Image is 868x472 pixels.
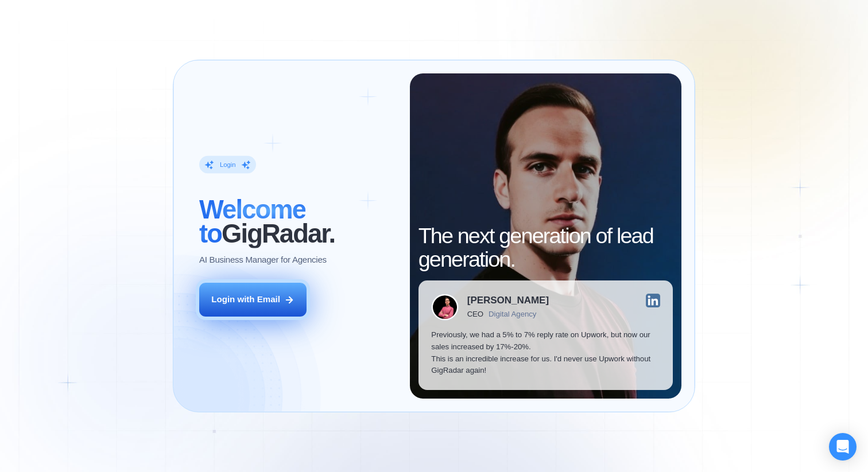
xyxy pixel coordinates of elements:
[418,224,673,272] h2: The next generation of lead generation.
[199,283,307,317] button: Login with Email
[467,310,483,318] div: CEO
[199,197,397,245] h2: ‍ GigRadar.
[199,194,305,248] span: Welcome to
[829,433,857,461] div: Open Intercom Messenger
[431,329,660,377] p: Previously, we had a 5% to 7% reply rate on Upwork, but now our sales increased by 17%-20%. This ...
[211,294,280,306] div: Login with Email
[489,310,536,318] div: Digital Agency
[199,254,327,266] p: AI Business Manager for Agencies
[467,295,549,305] div: [PERSON_NAME]
[220,161,236,169] div: Login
